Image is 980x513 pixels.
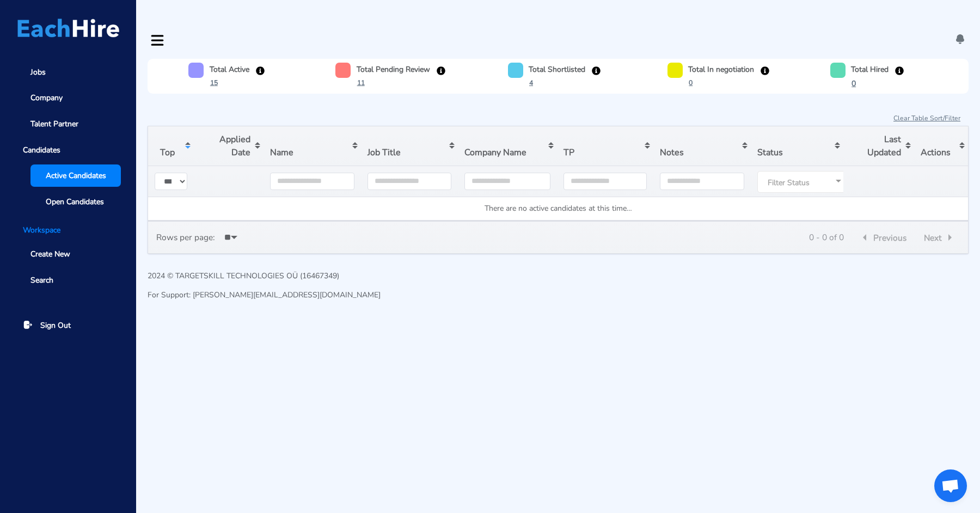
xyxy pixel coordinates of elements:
u: 15 [210,78,218,87]
div: 0 - 0 of 0 [809,231,844,243]
button: 4 [529,77,534,88]
label: Rows per page: [156,231,215,243]
u: 0 [689,78,693,87]
span: Company [30,92,63,103]
span: Candidates [15,139,121,161]
span: Filter Status [768,177,810,188]
span: Next [924,231,941,244]
h6: Total Active [210,64,249,75]
img: Logo [17,19,119,38]
h6: Total Shortlisted [529,64,585,75]
div: There are no active candidates at this time… [154,203,963,214]
span: Jobs [30,66,46,78]
h6: Total In negotiation [688,64,754,75]
button: Next [921,230,960,245]
button: 0 [688,77,693,88]
a: Open chat [934,469,967,502]
p: 2024 © TARGETSKILL TECHNOLOGIES OÜ (16467349) [148,270,381,282]
a: Create New [15,243,121,266]
u: Clear Table Sort/Filter [893,114,960,123]
button: 15 [210,77,218,88]
li: Workspace [15,224,121,236]
span: Previous [873,231,906,244]
u: 0 [852,78,856,89]
span: Open Candidates [46,196,104,207]
a: Search [15,269,121,291]
h6: Total Pending Review [357,64,430,75]
a: Active Candidates [30,164,121,187]
button: Previous [855,230,910,245]
a: Jobs [15,61,121,83]
u: 4 [529,78,533,87]
span: Active Candidates [46,170,106,181]
span: Talent Partner [30,118,78,130]
u: 11 [357,78,365,87]
span: Search [30,274,53,286]
a: Talent Partner [15,113,121,135]
button: 0 [851,77,856,90]
a: Open Candidates [30,191,121,213]
a: Company [15,87,121,109]
button: Clear Table Sort/Filter [893,113,961,124]
p: For Support: [PERSON_NAME][EMAIL_ADDRESS][DOMAIN_NAME] [148,289,381,301]
span: Create New [30,248,70,260]
span: Sign Out [40,320,71,331]
h6: Total Hired [851,64,889,75]
button: 11 [357,77,365,88]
